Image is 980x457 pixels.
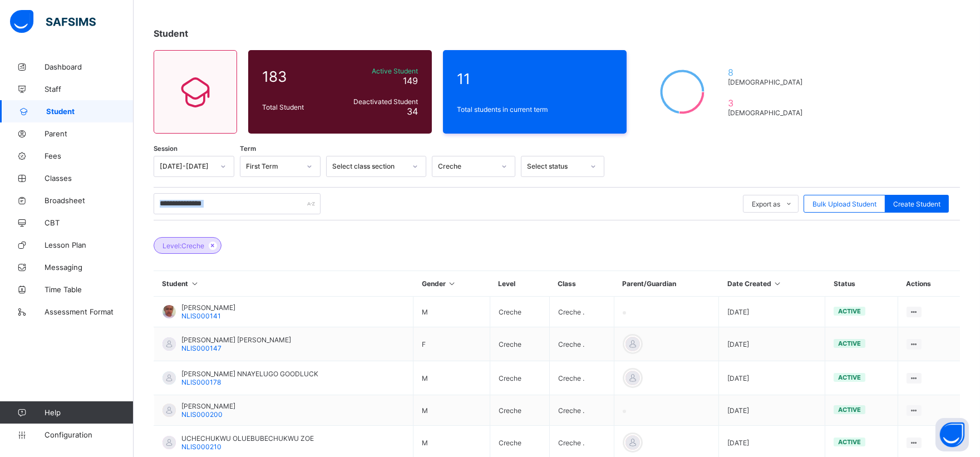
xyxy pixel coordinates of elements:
[181,434,314,443] span: UCHECHUKWU OLUEBUBECHUKWU ZOE
[154,28,188,39] span: Student
[728,67,807,78] span: 8
[45,430,133,439] span: Configuration
[339,97,418,106] span: Deactivated Student
[490,297,549,327] td: Creche
[45,129,134,138] span: Parent
[549,297,614,327] td: Creche .
[10,10,96,33] img: safsims
[259,100,336,114] div: Total Student
[246,163,300,171] div: First Term
[719,271,825,297] th: Date Created
[825,271,898,297] th: Status
[240,145,256,153] span: Term
[181,336,291,344] span: [PERSON_NAME] [PERSON_NAME]
[181,402,235,410] span: [PERSON_NAME]
[154,271,413,297] th: Student
[728,97,807,109] span: 3
[614,271,719,297] th: Parent/Guardian
[549,361,614,395] td: Creche .
[719,297,825,327] td: [DATE]
[181,344,221,352] span: NLIS000147
[413,395,490,426] td: M
[812,200,876,208] span: Bulk Upload Student
[457,105,613,114] span: Total students in current term
[527,163,584,171] div: Select status
[447,279,457,288] i: Sort in Ascending Order
[45,174,134,183] span: Classes
[45,307,134,316] span: Assessment Format
[490,361,549,395] td: Creche
[413,327,490,361] td: F
[457,70,613,87] span: 11
[752,200,780,208] span: Export as
[190,279,200,288] i: Sort in Ascending Order
[838,374,861,381] span: active
[490,395,549,426] td: Creche
[728,109,807,117] span: [DEMOGRAPHIC_DATA]
[728,78,807,86] span: [DEMOGRAPHIC_DATA]
[45,240,134,249] span: Lesson Plan
[181,443,221,451] span: NLIS000210
[45,285,134,294] span: Time Table
[549,395,614,426] td: Creche .
[413,297,490,327] td: M
[490,271,549,297] th: Level
[407,106,418,117] span: 34
[773,279,782,288] i: Sort in Ascending Order
[45,62,134,71] span: Dashboard
[154,145,178,153] span: Session
[45,218,134,227] span: CBT
[719,395,825,426] td: [DATE]
[46,107,134,116] span: Student
[838,340,861,347] span: active
[181,303,235,312] span: [PERSON_NAME]
[45,263,134,272] span: Messaging
[332,163,406,171] div: Select class section
[45,85,134,94] span: Staff
[838,438,861,446] span: active
[719,327,825,361] td: [DATE]
[403,75,418,86] span: 149
[181,378,221,386] span: NLIS000178
[339,67,418,75] span: Active Student
[893,200,940,208] span: Create Student
[898,271,960,297] th: Actions
[438,163,495,171] div: Creche
[45,408,133,417] span: Help
[162,242,204,250] span: Level: Creche
[935,418,969,451] button: Open asap
[181,370,318,378] span: [PERSON_NAME] NNAYELUGO GOODLUCK
[181,410,223,419] span: NLIS000200
[413,361,490,395] td: M
[549,271,614,297] th: Class
[838,406,861,414] span: active
[413,271,490,297] th: Gender
[549,327,614,361] td: Creche .
[181,312,221,320] span: NLIS000141
[160,163,214,171] div: [DATE]-[DATE]
[262,68,333,85] span: 183
[490,327,549,361] td: Creche
[719,361,825,395] td: [DATE]
[45,151,134,160] span: Fees
[45,196,134,205] span: Broadsheet
[838,307,861,315] span: active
